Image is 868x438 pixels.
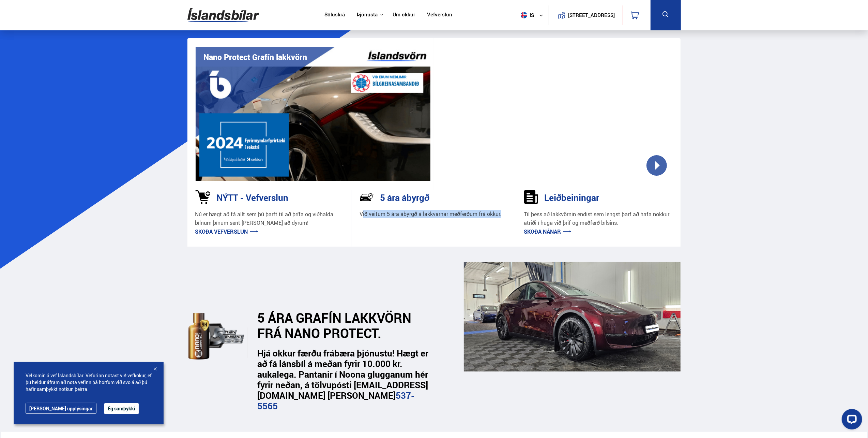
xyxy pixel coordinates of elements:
[571,12,612,18] button: [STREET_ADDRESS]
[196,47,431,181] img: vI42ee_Copy_of_H.png
[104,403,139,414] button: Ég samþykki
[258,389,415,412] a: 537-5565
[393,12,415,19] a: Um okkur
[552,5,619,25] a: [STREET_ADDRESS]
[258,310,427,341] h2: 5 ÁRA GRAFÍN LAKKVÖRN FRÁ NANO PROTECT.
[204,53,307,62] h1: Nano Protect Grafín lakkvörn
[357,12,378,18] button: Þjónusta
[836,406,865,435] iframe: LiveChat chat widget
[216,192,288,203] h3: NÝTT - Vefverslun
[258,347,429,412] strong: Hjá okkur færðu frábæra þjónustu! Hægt er að fá lánsbíl á meðan fyrir 10.000 kr. aukalega. Pantan...
[524,190,538,204] img: sDldwouBCQTERH5k.svg
[195,210,344,228] p: Nú er hægt að fá allt sem þú þarft til að þrífa og viðhalda bílnum þínum sent [PERSON_NAME] að dy...
[188,306,247,367] img: dEaiphv7RL974N41.svg
[26,372,152,393] span: Velkomin á vef Íslandsbílar. Vefurinn notast við vefkökur, ef þú heldur áfram að nota vefinn þá h...
[324,12,345,19] a: Söluskrá
[360,190,374,204] img: NP-R9RrMhXQFCiaa.svg
[380,192,429,203] h3: 5 ára ábyrgð
[521,12,527,18] img: svg+xml;base64,PHN2ZyB4bWxucz0iaHR0cDovL3d3dy53My5vcmcvMjAwMC9zdmciIHdpZHRoPSI1MTIiIGhlaWdodD0iNT...
[524,210,673,228] p: Til þess að lakkvörnin endist sem lengst þarf að hafa nokkur atriði í huga við þrif og meðferð bí...
[518,5,549,25] button: is
[427,12,452,19] a: Vefverslun
[195,190,210,204] img: 1kVRZhkadjUD8HsE.svg
[545,192,599,203] h3: Leiðbeiningar
[464,262,681,371] img: _cQ-aqdHU9moQQvH.png
[195,228,258,235] a: Skoða vefverslun
[360,210,501,218] p: Við veitum 5 ára ábyrgð á lakkvarnar meðferðum frá okkur.
[187,4,259,26] img: G0Ugv5HjCgRt.svg
[518,12,535,18] span: is
[26,403,96,414] a: [PERSON_NAME] upplýsingar
[524,228,572,235] a: Skoða nánar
